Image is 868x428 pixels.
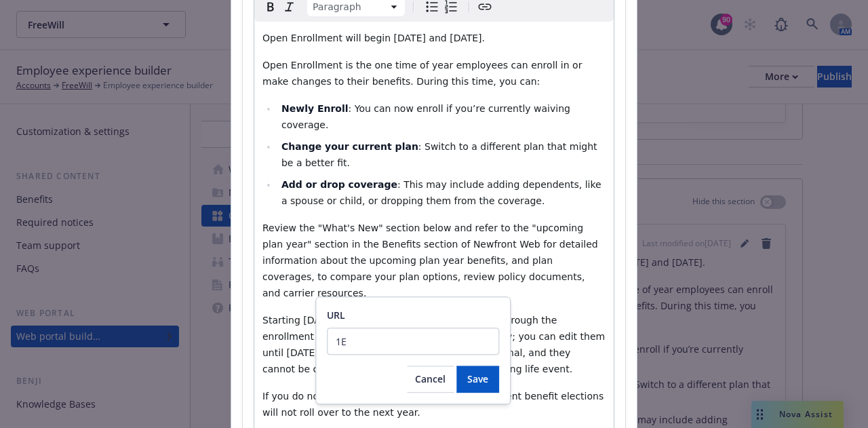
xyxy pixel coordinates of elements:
[415,372,446,385] span: Cancel
[327,309,345,322] span: URL
[281,141,418,152] strong: Change your current plan
[281,179,604,206] span: : This may include adding dependents, like a spouse or child, or dropping them from the coverage.
[281,103,573,130] span: : You can now enroll if you’re currently waiving coverage.
[456,366,499,393] button: Save
[281,141,600,168] span: : Switch to a different plan that might be a better fit.
[262,60,585,87] span: Open Enrollment is the one time of year employees can enroll in or make changes to their benefits...
[262,33,485,43] span: Open Enrollment will begin [DATE] and [DATE].
[407,366,454,393] button: Cancel
[262,222,601,298] span: Review the "What's New" section below and refer to the "upcoming plan year" section in the Benefi...
[281,179,397,190] strong: Add or drop coverage
[467,372,488,385] span: Save
[262,315,377,326] span: Starting [DATE], login to
[281,103,349,114] strong: Newly Enroll
[262,391,607,418] span: If you do not act during Open Enrollment, your current benefit elections will not roll over to th...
